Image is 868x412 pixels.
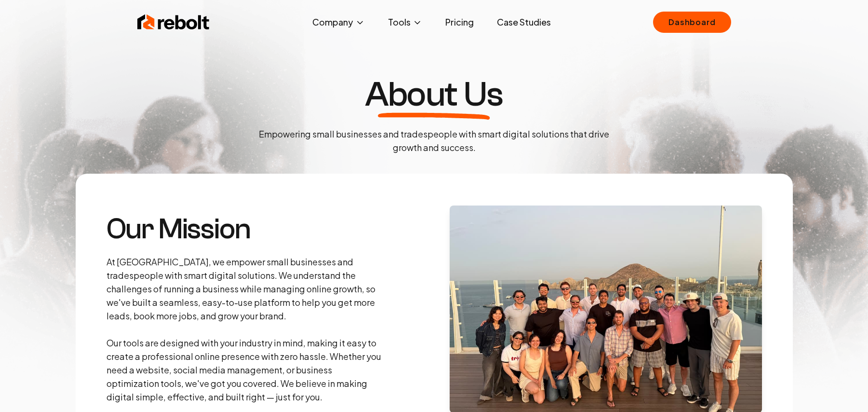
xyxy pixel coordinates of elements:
button: Company [305,13,373,32]
h1: About Us [365,77,503,112]
p: Empowering small businesses and tradespeople with smart digital solutions that drive growth and s... [251,127,617,154]
p: At [GEOGRAPHIC_DATA], we empower small businesses and tradespeople with smart digital solutions. ... [107,255,384,404]
img: Rebolt Logo [137,13,210,32]
a: Dashboard [653,12,731,33]
a: Case Studies [489,13,559,32]
a: Pricing [438,13,481,32]
h3: Our Mission [107,215,384,244]
button: Tools [380,13,430,32]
